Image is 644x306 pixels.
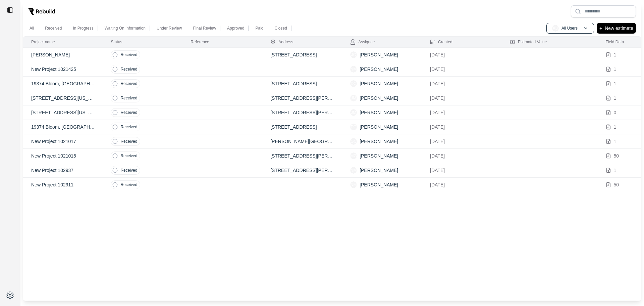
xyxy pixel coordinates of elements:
[120,153,137,159] p: Received
[614,138,616,145] p: 1
[614,95,616,101] p: 1
[360,80,398,87] p: [PERSON_NAME]
[350,39,375,45] div: Assignee
[262,105,342,120] td: [STREET_ADDRESS][PERSON_NAME]
[7,7,13,13] img: toggle sidebar
[120,182,137,187] p: Received
[614,66,616,73] p: 1
[350,95,357,101] span: JM
[546,23,594,34] button: AUAll Users
[120,168,137,173] p: Received
[262,91,342,105] td: [STREET_ADDRESS][PERSON_NAME]
[255,26,263,31] p: Paid
[350,167,357,174] span: NM
[262,134,342,149] td: [PERSON_NAME][GEOGRAPHIC_DATA], [GEOGRAPHIC_DATA]
[614,109,616,116] p: 0
[614,152,619,159] p: 50
[350,109,357,116] span: JM
[350,80,357,87] span: DC
[31,66,95,73] p: New Project 1021425
[262,149,342,163] td: [STREET_ADDRESS][PERSON_NAME]
[31,80,95,87] p: 19374 Bloom, [GEOGRAPHIC_DATA], [US_STATE]. Zip Code 48234.
[430,51,494,58] p: [DATE]
[120,124,137,130] p: Received
[120,67,137,72] p: Received
[120,52,137,57] p: Received
[31,109,95,116] p: [STREET_ADDRESS][US_STATE]. 48180
[597,23,636,34] button: +New estimate
[31,181,95,188] p: New Project 102911
[350,66,357,73] span: NM
[360,152,398,159] p: [PERSON_NAME]
[360,124,398,130] p: [PERSON_NAME]
[262,77,342,91] td: [STREET_ADDRESS]
[360,51,398,58] p: [PERSON_NAME]
[275,26,287,31] p: Closed
[430,109,494,116] p: [DATE]
[73,26,93,31] p: In Progress
[614,80,616,87] p: 1
[430,124,494,130] p: [DATE]
[227,26,244,31] p: Approved
[430,66,494,73] p: [DATE]
[360,66,398,73] p: [PERSON_NAME]
[262,48,342,62] td: [STREET_ADDRESS]
[28,8,55,15] img: Rebuild
[350,51,357,58] span: JC
[350,152,357,159] span: MG
[360,138,398,145] p: [PERSON_NAME]
[430,138,494,145] p: [DATE]
[350,138,357,145] span: GC
[614,167,616,174] p: 1
[120,110,137,115] p: Received
[31,167,95,174] p: New Project 102937
[614,124,616,130] p: 1
[430,152,494,159] p: [DATE]
[360,109,398,116] p: [PERSON_NAME]
[30,26,34,31] p: All
[510,39,547,45] div: Estimated Value
[350,181,357,188] span: NM
[270,39,293,45] div: Address
[157,26,182,31] p: Under Review
[430,80,494,87] p: [DATE]
[430,95,494,101] p: [DATE]
[360,181,398,188] p: [PERSON_NAME]
[430,181,494,188] p: [DATE]
[430,39,452,45] div: Created
[31,95,95,101] p: [STREET_ADDRESS][US_STATE]
[430,167,494,174] p: [DATE]
[111,39,122,45] div: Status
[120,81,137,86] p: Received
[262,120,342,134] td: [STREET_ADDRESS]
[360,167,398,174] p: [PERSON_NAME]
[31,152,95,159] p: New Project 1021015
[31,39,55,45] div: Project name
[31,138,95,145] p: New Project 1021017
[614,181,619,188] p: 50
[552,25,559,32] span: AU
[350,124,357,130] span: DC
[105,26,146,31] p: Waiting On Information
[120,139,137,144] p: Received
[614,51,616,58] p: 1
[599,24,602,32] p: +
[561,26,578,31] p: All Users
[360,95,398,101] p: [PERSON_NAME]
[31,124,95,130] p: 19374 Bloom, [GEOGRAPHIC_DATA], [US_STATE]. Zip Code 48234.
[193,26,216,31] p: Final Review
[191,39,209,45] div: Reference
[262,163,342,178] td: [STREET_ADDRESS][PERSON_NAME]
[31,51,95,58] p: [PERSON_NAME]
[120,95,137,101] p: Received
[605,24,633,32] p: New estimate
[45,26,62,31] p: Received
[606,39,624,45] div: Field Data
